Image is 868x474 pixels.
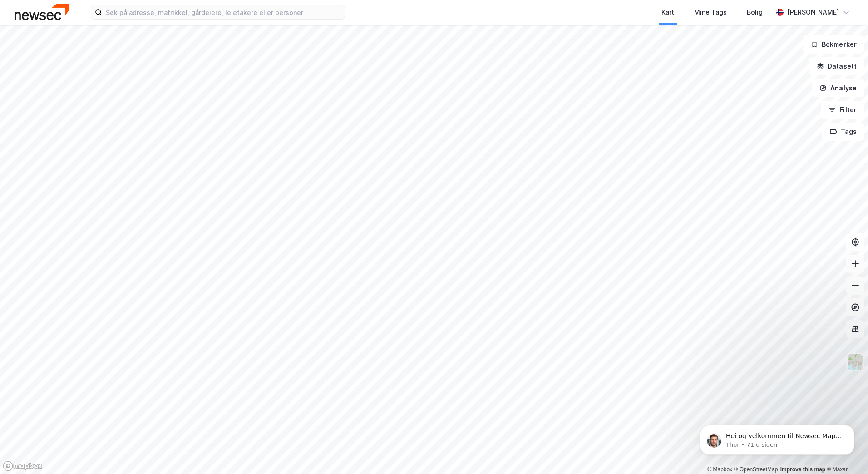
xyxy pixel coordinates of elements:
[734,466,778,473] a: OpenStreetMap
[39,26,155,70] span: Hei og velkommen til Newsec Maps, [PERSON_NAME] 🥳 Om det er du lurer på så kan du enkelt chatte d...
[821,101,864,119] button: Filter
[15,4,69,20] img: newsec-logo.f6e21ccffca1b3a03d2d.png
[102,5,345,19] input: Søk på adresse, matrikkel, gårdeiere, leietakere eller personer
[707,466,732,473] a: Mapbox
[780,466,825,473] a: Improve this map
[809,57,864,75] button: Datasett
[812,79,864,97] button: Analyse
[661,7,674,18] div: Kart
[822,123,864,141] button: Tags
[803,35,864,54] button: Bokmerker
[787,7,839,18] div: [PERSON_NAME]
[39,35,157,43] p: Message from Thor, sent 71 u siden
[694,7,727,18] div: Mine Tags
[3,461,43,471] a: Mapbox homepage
[847,353,864,370] img: Z
[747,7,763,18] div: Bolig
[686,406,868,469] iframe: Intercom notifications melding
